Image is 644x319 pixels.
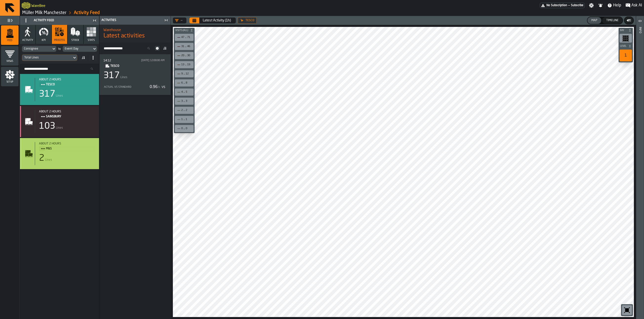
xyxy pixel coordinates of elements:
[39,110,95,113] div: Start: 8/22/2025, 2:12:38 PM - End: 8/22/2025, 3:10:22 PM
[39,78,95,81] div: about 2 hours
[103,58,167,63] div: Start: 8/22/2025, 2:12:42 PM - End: 8/22/2025, 3:12:29 PM
[174,33,195,42] div: button-toolbar-undefined
[39,78,95,87] div: Title
[103,83,167,91] div: RAW: Actual: undefined vs [object Object]
[110,63,163,69] span: TESCO
[176,62,193,67] div: 13 ... 19
[63,46,97,52] div: DropdownMenuValue-eventDay
[20,106,99,137] div: stat-
[24,56,70,59] div: DropdownMenuValue-eventsCount
[623,306,631,314] svg: Reset zoom and position
[619,28,633,33] button: button-
[620,50,632,61] div: 1
[1,60,19,63] span: Views
[189,18,236,23] div: Select date range
[245,19,254,22] span: TESCO
[587,3,596,8] label: button-toggle-Settings
[174,51,195,60] div: button-toolbar-undefined
[74,10,100,16] a: link-to-/wh/i/b09612b5-e9f1-4a3a-b0a4-784729d61419/feed/0549eee4-c428-441c-8388-bb36cec72d2b
[1,25,19,45] li: menu Feed
[39,110,95,119] div: Title
[71,39,79,42] span: Stock
[174,60,195,69] div: button-toolbar-undefined
[103,27,167,32] h2: Sub Title
[602,17,623,24] button: button-Timeline
[176,80,193,86] div: 6 ... 8
[56,94,63,98] span: Lines
[100,54,171,95] div: stat-
[22,54,77,61] div: DropdownMenuValue-eventsCount
[46,146,91,151] span: M&S
[624,17,633,24] button: button-
[240,18,244,22] div: Hide filter
[20,74,99,105] div: stat-
[181,127,192,130] div: 0 ... 0
[39,153,44,163] div: 2
[176,117,193,122] div: 1 ... 1
[46,82,91,87] span: TESCO
[174,115,195,124] div: button-toolbar-undefined
[39,89,55,99] div: 317
[176,99,193,104] div: 3 ... 3
[176,71,193,76] div: 9 ... 12
[636,16,644,319] header: Info
[65,47,90,51] div: DropdownMenuValue-eventDay
[22,10,66,16] a: link-to-/wh/i/b09612b5-e9f1-4a3a-b0a4-784729d61419/simulations
[22,46,56,52] div: DropdownMenuValue-consignee
[619,49,633,62] div: button-toolbar-undefined
[181,81,192,85] div: 6 ... 8
[624,2,644,8] label: button-toggle-Ask AI
[103,58,167,69] div: Title
[181,90,192,94] div: 4 ... 5
[571,4,584,7] span: Subscribe
[39,142,95,145] div: about 2 hours
[189,18,199,23] button: Select date range Select date range
[174,69,195,78] div: button-toolbar-undefined
[546,4,567,7] span: No Subscription
[39,78,95,81] div: Start: 8/22/2025, 2:12:42 PM - End: 8/22/2025, 3:12:29 PM
[39,110,95,113] div: about 2 hours
[604,19,621,22] div: Timeline
[613,2,621,8] span: Help
[46,114,91,119] span: SAINSBURY
[181,54,192,57] div: 20 ... 30
[174,306,202,316] a: logo-header
[605,2,623,8] label: button-toggle-Help
[181,63,192,66] div: 13 ... 19
[20,138,99,169] div: stat-
[158,86,160,89] span: h
[181,118,192,121] div: 1 ... 1
[540,3,585,8] div: Menu Subscription
[619,33,633,44] div: button-toolbar-undefined
[631,2,642,8] span: Ask AI
[150,84,158,90] div: 0.96
[31,3,45,8] h2: Sub Title
[45,158,52,162] span: Lines
[1,81,19,83] span: Setup
[568,4,570,7] span: —
[56,126,63,130] span: Lines
[1,67,19,87] li: menu Setup
[176,126,193,131] div: 0 ... 0
[24,47,49,51] div: DropdownMenuValue-consignee
[176,53,193,58] div: 20 ... 30
[22,1,30,10] a: logo-header
[103,71,120,81] div: 317
[42,39,46,42] span: KPI
[638,26,642,318] div: Info
[100,25,171,42] div: title-Latest activities
[619,44,633,49] button: button-
[181,36,192,39] div: 47 ... 71
[203,18,231,22] div: Latest Activity (1h)
[540,3,585,8] a: link-to-/wh/i/b09612b5-e9f1-4a3a-b0a4-784729d61419/pricing/
[39,142,95,151] div: Title
[181,109,192,112] div: 2 ... 2
[181,72,192,75] div: 9 ... 12
[163,17,170,23] label: button-toggle-Close me
[174,88,195,97] div: button-toolbar-undefined
[173,18,186,23] div: DropdownMenuValue-
[621,304,633,316] div: button-toolbar-undefined
[175,18,182,22] div: DropdownMenuValue-
[174,78,195,88] div: button-toolbar-undefined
